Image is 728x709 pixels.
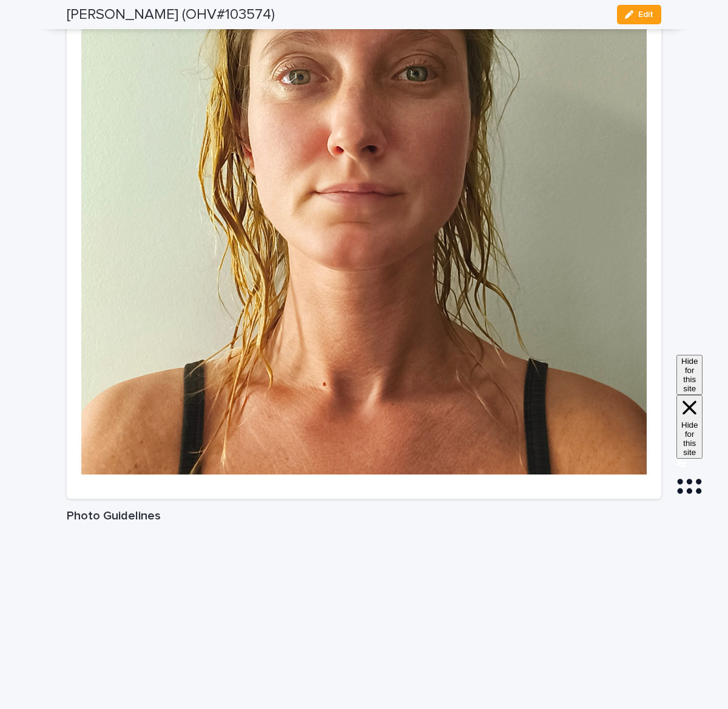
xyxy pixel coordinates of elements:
[67,6,275,24] h2: [PERSON_NAME] (OHV#103574)
[617,5,661,24] button: Edit
[67,509,661,523] h1: Photo Guidelines
[638,10,653,19] span: Edit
